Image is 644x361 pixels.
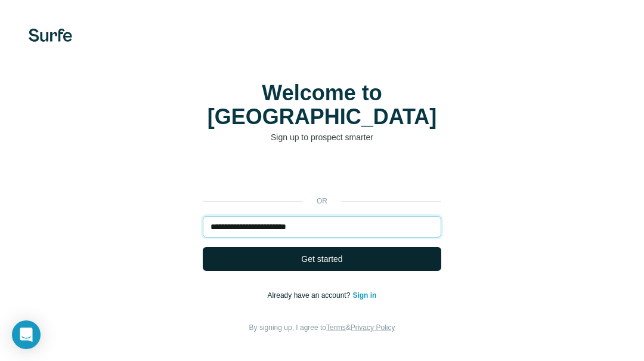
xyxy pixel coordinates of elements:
[326,323,346,332] a: Terms
[303,196,341,206] p: or
[203,131,441,143] p: Sign up to prospect smarter
[203,247,441,271] button: Get started
[351,323,395,332] a: Privacy Policy
[352,291,376,300] a: Sign in
[203,81,441,129] h1: Welcome to [GEOGRAPHIC_DATA]
[197,161,447,187] iframe: Sign in with Google Button
[268,291,353,300] span: Already have an account?
[249,323,395,332] span: By signing up, I agree to &
[29,29,72,42] img: Surfe's logo
[301,253,342,265] span: Get started
[12,320,41,349] div: Open Intercom Messenger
